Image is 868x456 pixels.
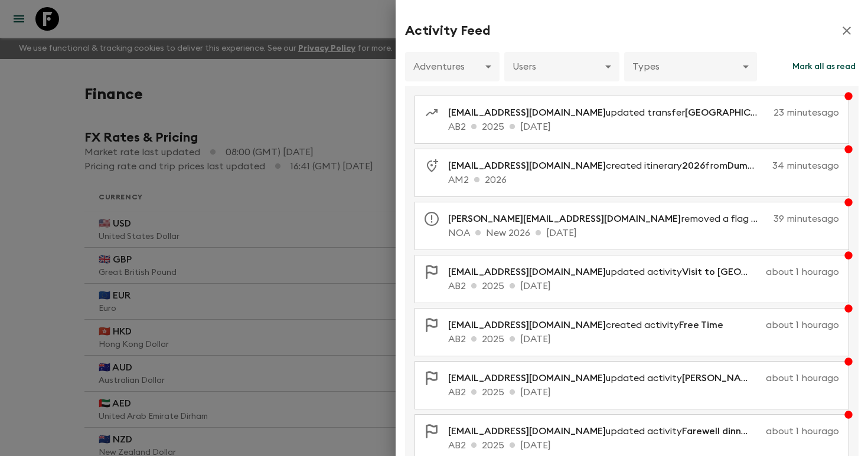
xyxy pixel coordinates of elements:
[766,424,839,438] p: about 1 hour ago
[448,385,839,399] p: AB2 2025 [DATE]
[448,267,606,277] span: [EMAIL_ADDRESS][DOMAIN_NAME]
[682,427,866,436] span: Farewell dinner on [GEOGRAPHIC_DATA]
[448,108,606,117] span: [EMAIL_ADDRESS][DOMAIN_NAME]
[624,50,757,83] div: Types
[679,320,723,330] span: Free Time
[448,161,606,170] span: [EMAIL_ADDRESS][DOMAIN_NAME]
[448,424,761,438] p: updated activity
[448,320,606,330] span: [EMAIL_ADDRESS][DOMAIN_NAME]
[448,265,761,279] p: updated activity
[504,50,619,83] div: Users
[448,438,839,452] p: AB2 2025 [DATE]
[448,279,839,293] p: AB2 2025 [DATE]
[448,214,681,224] span: [PERSON_NAME][EMAIL_ADDRESS][DOMAIN_NAME]
[682,161,705,170] span: 2026
[405,50,500,83] div: Adventures
[766,265,839,279] p: about 1 hour ago
[448,226,839,240] p: NOA New 2026 [DATE]
[789,52,859,81] button: Mark all as read
[766,371,839,385] p: about 1 hour ago
[738,318,839,332] p: about 1 hour ago
[727,161,761,170] span: Dummy
[682,267,817,277] span: Visit to [GEOGRAPHIC_DATA]
[405,23,490,38] h2: Activity Feed
[448,427,606,436] span: [EMAIL_ADDRESS][DOMAIN_NAME]
[774,212,839,226] p: 39 minutes ago
[448,120,839,134] p: AB2 2025 [DATE]
[448,332,839,346] p: AB2 2025 [DATE]
[448,159,768,173] p: created itinerary from
[772,159,839,173] p: 34 minutes ago
[448,212,769,226] p: removed a flag on
[448,173,839,187] p: AM2 2026
[448,371,761,385] p: updated activity
[774,106,839,120] p: 23 minutes ago
[448,373,606,383] span: [EMAIL_ADDRESS][DOMAIN_NAME]
[448,106,769,120] p: updated transfer
[448,318,733,332] p: created activity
